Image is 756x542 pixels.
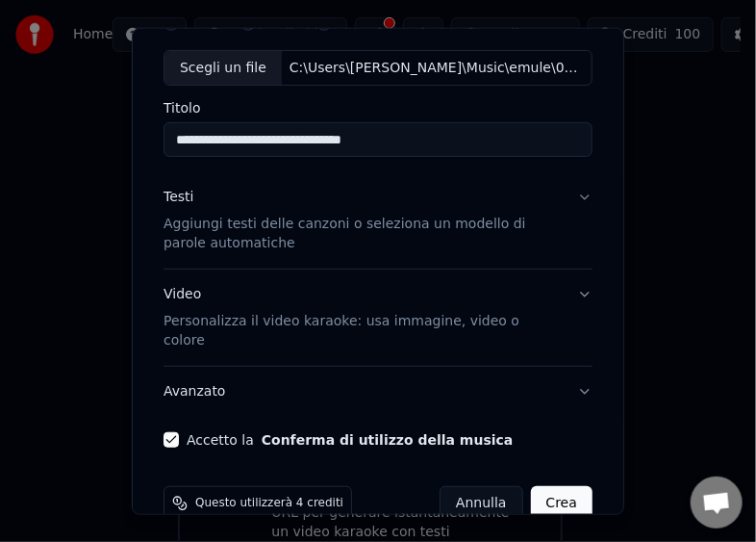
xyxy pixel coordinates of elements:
label: URL [340,15,366,29]
span: Questo utilizzerà 4 crediti [195,496,343,511]
button: Annulla [440,486,523,521]
button: TestiAggiungi testi delle canzoni o seleziona un modello di parole automatiche [164,172,592,269]
label: Video [264,15,301,29]
div: Testi [164,188,193,207]
p: Personalizza il video karaoke: usa immagine, video o colore [164,312,562,350]
div: Video [164,285,562,350]
label: Accetto la [187,433,513,447]
p: Aggiungi testi delle canzoni o seleziona un modello di parole automatiche [164,215,562,253]
div: Scegli un file [164,50,282,85]
button: VideoPersonalizza il video karaoke: usa immagine, video o colore [164,270,592,366]
label: Titolo [164,101,592,115]
button: Crea [531,486,592,521]
button: Accetto la [262,433,514,447]
div: C:\Users\[PERSON_NAME]\Music\emule\05-Righeira - L'estate Sta Finendo.mp3 [282,58,592,77]
button: Avanzato [164,367,592,417]
label: Audio [187,15,225,29]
